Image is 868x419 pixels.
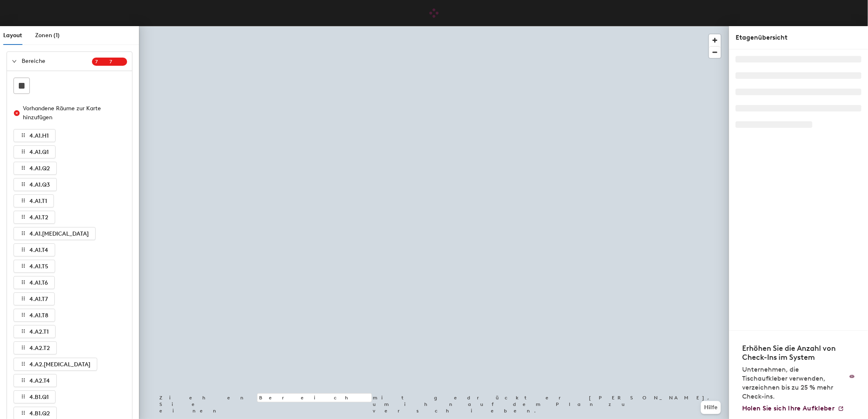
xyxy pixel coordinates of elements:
span: 4.A1.T7 [29,296,48,303]
button: 4.A1.T2 [13,211,55,224]
span: 7 [95,59,110,65]
span: Holen Sie sich Ihre Aufkleber [742,404,834,412]
span: 4.A1.T2 [29,214,48,221]
button: 4.A2.T2 [13,341,57,354]
span: 4.A2.T1 [29,328,49,335]
span: 4.A2.[MEDICAL_DATA] [29,361,90,368]
span: 4.A1.T5 [29,263,48,270]
button: 4.A1.Q1 [13,145,56,158]
span: 4.A2.T2 [29,345,50,352]
span: 4.A1.Q3 [29,181,50,188]
a: Holen Sie sich Ihre Aufkleber [742,404,844,412]
span: 4.A1.T6 [29,279,48,286]
span: expanded [12,59,17,64]
span: 4.A1.Q1 [29,149,49,156]
span: 4.A1.T1 [29,198,47,205]
h4: Erhöhen Sie die Anzahl von Check-Ins im System [742,344,844,362]
button: 4.B1.Q1 [13,390,56,403]
div: Vorhandene Räume zur Karte hinzufügen [23,104,120,122]
button: 4.A1.T4 [13,243,55,256]
button: Hilfe [701,401,721,414]
img: Aufkleber Logo [849,374,855,379]
span: 4.B1.Q2 [29,410,50,417]
span: 4.A1.H1 [29,132,49,139]
button: 4.A1.Q3 [13,178,57,191]
div: Etagenübersicht [736,33,861,42]
button: 4.A1.T1 [13,194,54,207]
span: close-circle [14,110,20,116]
span: 4.A2.T4 [29,377,50,384]
span: Layout [3,32,22,39]
button: 4.A1.T7 [13,292,55,305]
span: 4.A1.T8 [29,312,48,319]
button: 4.A1.T6 [13,276,55,289]
button: 4.A1.T5 [13,260,55,273]
button: 4.A1.T8 [13,309,55,322]
span: Zonen (1) [35,32,60,39]
button: 4.A1.H1 [13,129,56,142]
button: 4.A2.T4 [13,374,57,387]
p: Unternehmen, die Tischaufkleber verwenden, verzeichnen bis zu 25 % mehr Check-ins. [742,365,844,401]
span: 4.A1.Q2 [29,165,50,172]
button: 4.A1.Q2 [13,162,57,175]
span: 7 [110,59,124,65]
span: 4.A1.[MEDICAL_DATA] [29,230,89,237]
span: Bereiche [22,52,92,71]
button: 4.A2.[MEDICAL_DATA] [13,358,97,371]
button: 4.A2.T1 [13,325,56,338]
sup: 77 [92,58,127,66]
span: 4.B1.Q1 [29,394,49,401]
span: 4.A1.T4 [29,247,48,254]
button: 4.A1.[MEDICAL_DATA] [13,227,96,240]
